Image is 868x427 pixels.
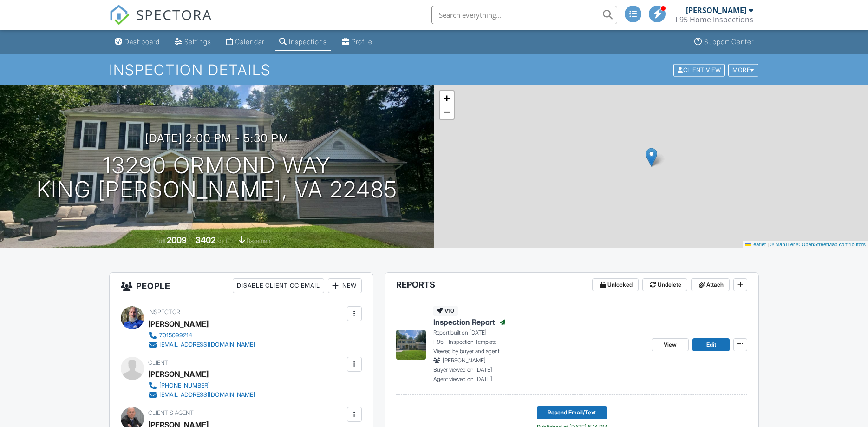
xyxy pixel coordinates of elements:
[770,242,795,247] a: © MapTiler
[109,62,759,78] h1: Inspection Details
[37,153,398,203] h1: 13290 ormond way KING [PERSON_NAME], VA 22485
[148,331,255,340] a: 7015099214
[111,33,163,51] a: Dashboard
[148,367,209,381] div: [PERSON_NAME]
[247,237,272,244] span: basement
[745,242,766,247] a: Leaflet
[159,341,255,348] div: [EMAIL_ADDRESS][DOMAIN_NAME]
[328,278,362,293] div: New
[767,242,769,247] span: |
[109,5,130,25] img: The Best Home Inspection Software - Spectora
[148,317,209,331] div: [PERSON_NAME]
[171,33,215,51] a: Settings
[155,237,165,244] span: Built
[222,33,268,51] a: Calendar
[338,33,376,51] a: Profile
[233,278,324,293] div: Disable Client CC Email
[431,6,617,24] input: Search everything...
[148,381,255,390] a: [PHONE_NUMBER]
[646,148,657,167] img: Marker
[148,309,180,315] span: Inspector
[159,382,210,389] div: [PHONE_NUMBER]
[136,5,212,24] span: SPECTORA
[691,33,757,51] a: Support Center
[728,64,758,76] div: More
[444,106,450,118] span: −
[675,15,753,24] div: I-95 Home Inspections
[110,273,373,299] h3: People
[109,13,212,32] a: SPECTORA
[796,242,866,247] a: © OpenStreetMap contributors
[686,6,746,15] div: [PERSON_NAME]
[672,66,727,73] a: Client View
[159,391,255,399] div: [EMAIL_ADDRESS][DOMAIN_NAME]
[444,92,450,104] span: +
[440,91,454,105] a: Zoom in
[289,38,327,46] div: Inspections
[159,332,192,339] div: 7015099214
[440,105,454,119] a: Zoom out
[704,38,754,46] div: Support Center
[275,33,331,51] a: Inspections
[124,38,160,46] div: Dashboard
[145,132,289,145] h3: [DATE] 2:00 pm - 5:30 pm
[148,409,194,416] span: Client's Agent
[196,235,215,245] div: 3402
[148,340,255,349] a: [EMAIL_ADDRESS][DOMAIN_NAME]
[167,235,187,245] div: 2009
[148,390,255,400] a: [EMAIL_ADDRESS][DOMAIN_NAME]
[217,237,230,244] span: sq. ft.
[235,38,264,46] div: Calendar
[184,38,211,46] div: Settings
[148,359,168,366] span: Client
[673,64,725,76] div: Client View
[352,38,372,46] div: Profile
